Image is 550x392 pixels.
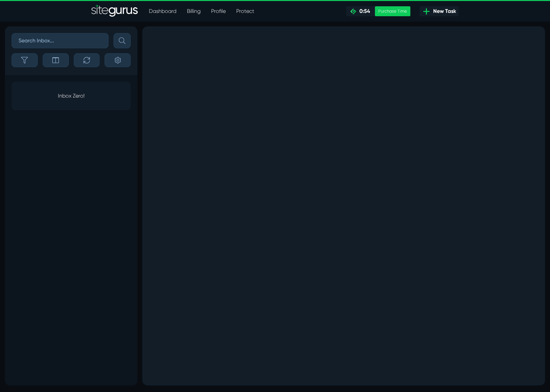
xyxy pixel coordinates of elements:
a: 0:54 Purchase Time [346,6,410,16]
a: Dashboard [144,5,182,18]
a: Profile [206,5,231,18]
a: New Task [420,6,459,16]
a: SiteGurus [91,5,138,18]
a: Billing [182,5,206,18]
p: Inbox Zero! [12,82,131,110]
input: Search Inbox... [12,33,109,48]
span: New Task [431,7,456,15]
span: 0:54 [357,8,370,14]
img: Sitegurus Logo [91,5,138,18]
a: Protect [231,5,259,18]
iframe: gist-messenger-bubble-iframe [527,370,543,385]
div: Purchase Time [375,6,410,16]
